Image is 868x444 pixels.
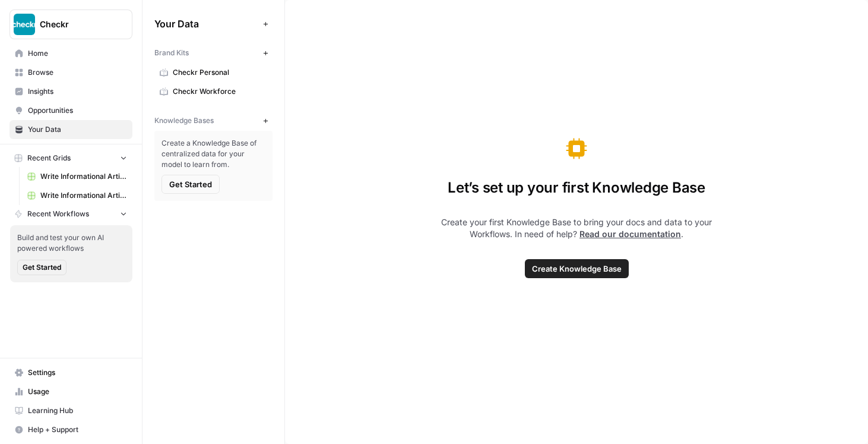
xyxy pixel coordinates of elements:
span: Create your first Knowledge Base to bring your docs and data to your Workflows. In need of help? . [425,216,728,240]
span: Create Knowledge Base [532,263,622,275]
span: Write Informational Article - B2B [40,171,127,182]
span: Write Informational Article - B2C [40,190,127,201]
button: Get Started [161,175,220,194]
span: Get Started [169,178,212,190]
span: Knowledge Bases [154,115,214,126]
a: Opportunities [9,101,132,120]
a: Read our documentation [579,229,681,239]
span: Checkr Personal [173,67,267,78]
a: Usage [9,382,132,401]
a: Write Informational Article - B2B [22,167,132,186]
span: Learning Hub [28,405,127,416]
a: Checkr Personal [154,63,273,82]
span: Your Data [154,17,258,31]
span: Usage [28,386,127,397]
span: Insights [28,86,127,97]
span: Opportunities [28,105,127,116]
a: Learning Hub [9,401,132,420]
a: Settings [9,363,132,382]
a: Browse [9,63,132,82]
span: Recent Workflows [27,209,89,219]
span: Recent Grids [27,153,71,163]
span: Your Data [28,124,127,135]
a: Insights [9,82,132,101]
span: Checkr [40,18,112,30]
a: Write Informational Article - B2C [22,186,132,205]
span: Brand Kits [154,48,189,58]
span: Settings [28,367,127,378]
button: Recent Workflows [9,205,132,223]
button: Workspace: Checkr [9,10,132,39]
img: Checkr Logo [14,14,35,35]
a: Home [9,44,132,63]
button: Recent Grids [9,149,132,167]
span: Get Started [23,262,61,273]
span: Create a Knowledge Base of centralized data for your model to learn from. [161,138,265,170]
a: Your Data [9,120,132,139]
button: Get Started [17,260,66,275]
a: Checkr Workforce [154,82,273,101]
span: Build and test your own AI powered workflows [17,232,125,254]
button: Help + Support [9,420,132,439]
span: Checkr Workforce [173,86,267,97]
span: Help + Support [28,424,127,435]
span: Home [28,48,127,59]
span: Browse [28,67,127,78]
span: Let’s set up your first Knowledge Base [448,178,705,197]
button: Create Knowledge Base [525,259,629,278]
